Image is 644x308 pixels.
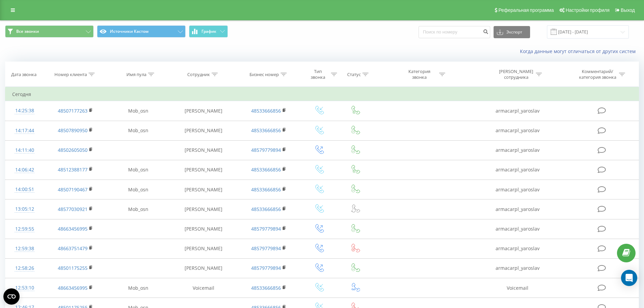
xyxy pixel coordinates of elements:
div: 12:53:10 [12,281,37,294]
a: Когда данные могут отличаться от других систем [520,48,639,54]
span: Настройки профиля [566,7,610,13]
span: График [201,29,216,34]
button: Источники Кастом [97,25,186,38]
div: 14:06:42 [12,163,37,176]
td: [PERSON_NAME] [170,121,237,140]
div: Тип звонка [306,69,329,80]
td: [PERSON_NAME] [170,180,237,199]
div: [PERSON_NAME] сотрудника [498,69,534,80]
td: Mob_osn [107,101,170,121]
a: 48507890950 [58,127,88,134]
div: Сотрудник [187,72,210,77]
td: [PERSON_NAME] [170,160,237,180]
td: [PERSON_NAME] [170,101,237,121]
td: Mob_osn [107,160,170,180]
td: Mob_osn [107,278,170,298]
td: armacarpl_yaroslav [469,239,566,258]
div: 12:59:55 [12,222,37,236]
a: 48533666856 [251,285,281,291]
div: Номер клиента [54,72,87,77]
a: 48501175255 [58,265,88,271]
a: 48579779894 [251,147,281,153]
div: 14:11:40 [12,144,37,157]
a: 48577030921 [58,206,88,212]
td: armacarpl_yaroslav [469,258,566,278]
a: 48579779894 [251,265,281,271]
div: Дата звонка [11,72,37,77]
a: 48663751479 [58,245,88,252]
a: 48533666856 [251,166,281,173]
td: [PERSON_NAME] [170,140,237,160]
a: 48507177263 [58,108,88,114]
div: Комментарий/категория звонка [578,69,617,80]
td: armacarpl_yaroslav [469,121,566,140]
div: Open Intercom Messenger [621,270,637,286]
div: Статус [347,72,361,77]
button: Все звонки [5,25,94,38]
a: 48533666856 [251,206,281,212]
div: Бизнес номер [249,72,279,77]
div: 12:58:26 [12,262,37,275]
span: Реферальная программа [498,7,554,13]
div: Имя пула [126,72,146,77]
span: Все звонки [16,29,39,34]
a: 48533666856 [251,127,281,134]
span: Выход [621,7,635,13]
td: armacarpl_yaroslav [469,199,566,219]
td: Voicemail [469,278,566,298]
td: armacarpl_yaroslav [469,160,566,180]
td: [PERSON_NAME] [170,239,237,258]
td: [PERSON_NAME] [170,219,237,239]
td: Mob_osn [107,121,170,140]
td: armacarpl_yaroslav [469,219,566,239]
div: 14:25:38 [12,104,37,117]
a: 48507190467 [58,186,88,193]
a: 48663456995 [58,226,88,232]
a: 48512388177 [58,166,88,173]
td: Voicemail [170,278,237,298]
button: Open CMP widget [3,288,20,305]
input: Поиск по номеру [419,26,490,38]
a: 48663456995 [58,285,88,291]
a: 48579779894 [251,226,281,232]
td: Mob_osn [107,199,170,219]
div: Категория звонка [401,69,437,80]
div: 14:00:51 [12,183,37,196]
button: График [189,25,228,38]
td: armacarpl_yaroslav [469,140,566,160]
div: 12:59:38 [12,242,37,255]
td: [PERSON_NAME] [170,258,237,278]
td: armacarpl_yaroslav [469,101,566,121]
button: Экспорт [494,26,530,38]
div: 13:05:12 [12,203,37,216]
td: Сегодня [5,88,639,101]
a: 48533666856 [251,186,281,193]
td: Mob_osn [107,180,170,199]
td: [PERSON_NAME] [170,199,237,219]
a: 48533666856 [251,108,281,114]
div: 14:17:44 [12,124,37,137]
a: 48502605050 [58,147,88,153]
a: 48579779894 [251,245,281,252]
td: armacarpl_yaroslav [469,180,566,199]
